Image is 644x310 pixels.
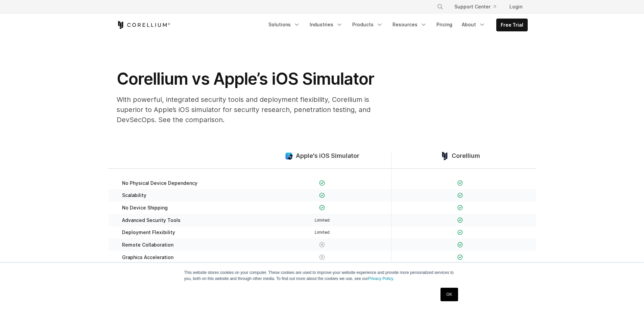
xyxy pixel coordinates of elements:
span: Scalability [122,192,146,198]
img: Checkmark [457,180,463,186]
span: Limited [315,218,330,223]
span: Limited [315,230,330,235]
a: Solutions [264,19,304,31]
h1: Corellium vs Apple’s iOS Simulator [117,69,387,89]
img: Checkmark [319,180,325,186]
span: Corellium [452,152,480,160]
img: Checkmark [457,205,463,210]
img: Checkmark [319,205,325,210]
span: Graphics Acceleration [122,254,173,260]
span: Apple's iOS Simulator [296,152,359,160]
div: Navigation Menu [264,19,528,31]
img: X [319,242,325,248]
a: Support Center [449,1,501,13]
a: Free Trial [497,19,527,31]
a: OK [440,288,458,301]
span: No Physical Device Dependency [122,180,197,186]
span: Deployment Flexibility [122,229,175,235]
img: Checkmark [457,193,463,198]
button: Search [434,1,446,13]
a: Privacy Policy. [368,276,394,281]
img: Checkmark [457,242,463,248]
p: With powerful, integrated security tools and deployment flexibility, Corellium is superior to App... [117,94,387,125]
a: Resources [388,19,431,31]
a: Products [348,19,387,31]
p: This website stores cookies on your computer. These cookies are used to improve your website expe... [184,270,460,282]
img: Checkmark [457,254,463,260]
a: About [458,19,490,31]
a: Corellium Home [117,21,170,29]
span: Advanced Security Tools [122,217,181,223]
a: Login [504,1,528,13]
span: Remote Collaboration [122,242,173,248]
span: No Device Shipping [122,205,168,211]
img: Checkmark [319,193,325,198]
img: X [319,254,325,260]
a: Pricing [432,19,456,31]
a: Industries [306,19,347,31]
img: compare_ios-simulator--large [285,152,293,160]
div: Navigation Menu [429,1,528,13]
img: Checkmark [457,217,463,223]
img: Checkmark [457,230,463,235]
